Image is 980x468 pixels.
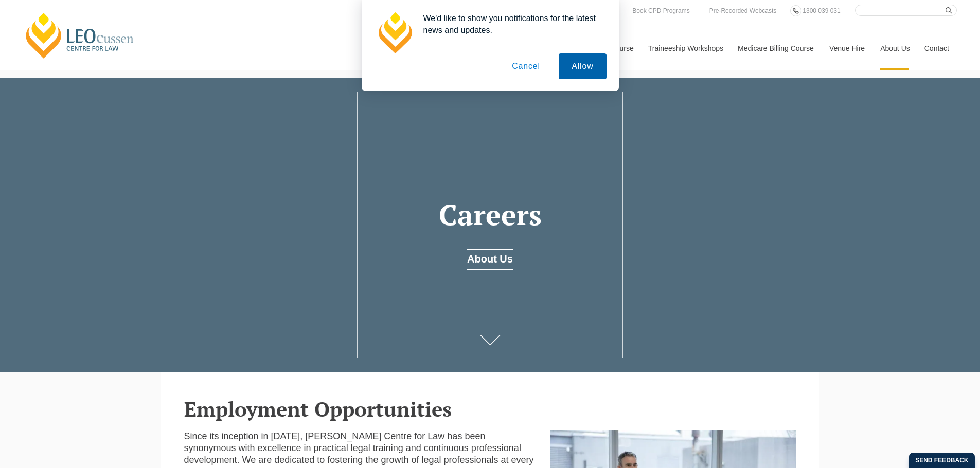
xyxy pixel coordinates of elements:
[499,53,553,79] button: Cancel
[374,12,415,53] img: notification icon
[184,398,796,420] h2: Employment Opportunities
[559,53,606,79] button: Allow
[372,199,608,231] h1: Careers
[467,249,513,270] a: About Us
[415,12,607,36] div: We'd like to show you notifications for the latest news and updates.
